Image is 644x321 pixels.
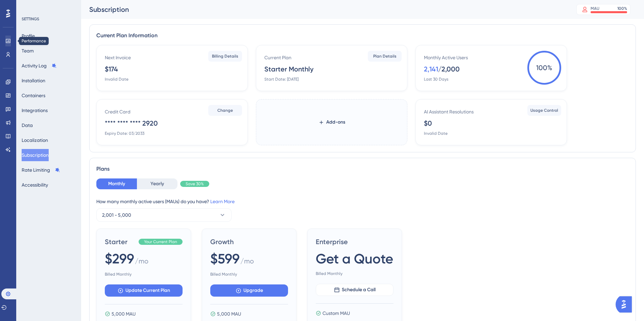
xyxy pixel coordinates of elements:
button: Add-ons [308,116,356,128]
span: 2,001 - 5,000 [102,211,131,219]
span: Get a Quote [316,249,393,268]
button: Localization [22,134,48,146]
div: Invalid Date [424,131,448,136]
div: Monthly Active Users [424,53,468,62]
div: AI Assistant Resolutions [424,108,474,116]
div: Subscription [89,5,559,14]
span: Change [217,108,233,113]
span: 5,000 MAU [112,310,136,318]
span: Billed Monthly [105,272,183,277]
button: Data [22,119,33,131]
span: Enterprise [316,237,393,247]
span: 5,000 MAU [217,310,241,318]
button: Schedule a Call [316,284,393,296]
div: How many monthly active users (MAUs) do you have? [96,197,629,206]
button: Usage Control [527,105,561,116]
button: Accessibility [22,179,48,191]
div: 2,141 [424,64,438,74]
div: Current Plan Information [96,31,629,40]
div: SETTINGS [22,16,76,22]
span: Growth [210,237,288,247]
button: Update Current Plan [105,284,183,297]
span: Billed Monthly [316,271,393,276]
button: 2,001 - 5,000 [96,208,232,222]
div: Credit Card [105,108,130,116]
button: Upgrade [210,284,288,297]
span: 100 % [527,51,561,85]
div: $0 [424,119,432,128]
div: Starter Monthly [264,64,313,74]
button: Rate Limiting [22,164,60,176]
button: Installation [22,74,45,87]
button: Plan Details [368,51,402,62]
button: Activity Log [22,60,57,72]
span: Save 30% [186,181,204,187]
span: Plan Details [373,53,397,59]
button: Subscription [22,149,49,161]
button: Billing Details [208,51,242,62]
div: Invalid Date [105,77,128,82]
button: Monthly [96,178,137,189]
div: $174 [105,64,118,74]
div: Last 30 Days [424,77,448,82]
a: Learn More [210,199,235,204]
button: Integrations [22,104,48,116]
span: $299 [105,249,134,268]
div: Next Invoice [105,53,131,62]
div: Expiry Date: 03/2033 [105,131,144,136]
span: Billing Details [212,53,238,59]
span: Custom MAU [323,309,350,317]
div: MAU [591,6,599,11]
iframe: UserGuiding AI Assistant Launcher [616,294,636,315]
span: Upgrade [243,286,263,295]
div: 100 % [617,6,627,11]
span: / mo [240,256,254,269]
button: Team [22,45,34,57]
div: Current Plan [264,53,291,62]
span: Update Current Plan [125,286,170,295]
button: Profile [22,30,35,42]
span: $599 [210,249,240,268]
button: Containers [22,89,45,102]
span: Usage Control [530,108,558,113]
div: Start Date: [DATE] [264,77,299,82]
button: Change [208,105,242,116]
div: / 2,000 [438,64,460,74]
span: Add-ons [326,118,345,126]
span: / mo [135,256,148,269]
button: Yearly [137,178,177,189]
span: Starter [105,237,136,247]
span: Your Current Plan [144,239,177,244]
span: Schedule a Call [342,286,376,294]
div: Plans [96,165,629,173]
span: Billed Monthly [210,272,288,277]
